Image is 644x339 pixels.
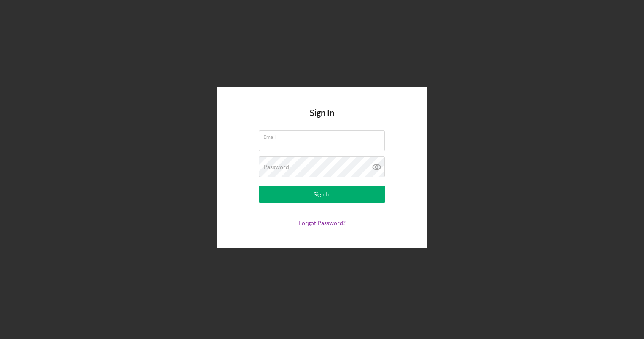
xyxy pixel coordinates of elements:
[298,219,346,226] a: Forgot Password?
[314,186,331,203] div: Sign In
[310,108,334,130] h4: Sign In
[263,164,289,170] label: Password
[259,186,385,203] button: Sign In
[263,131,385,140] label: Email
